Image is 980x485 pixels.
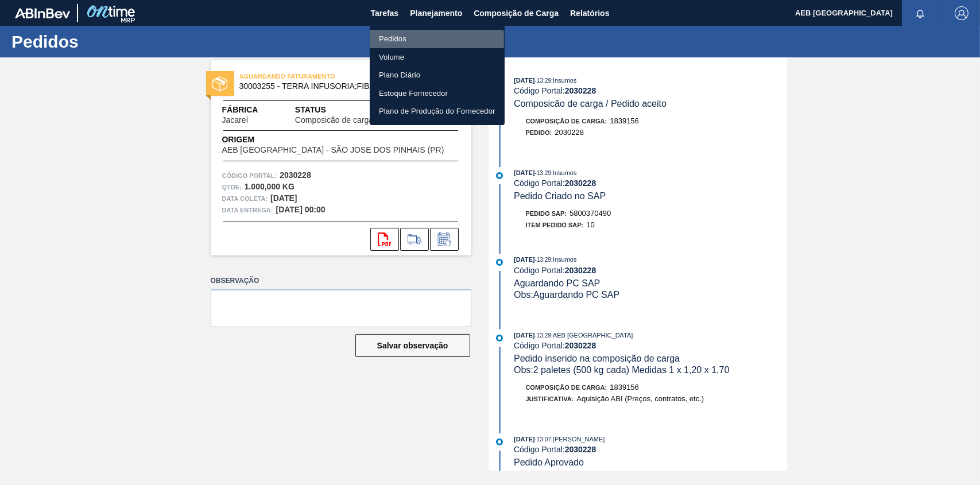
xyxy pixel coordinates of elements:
[370,48,505,67] a: Volume
[370,30,505,48] a: Pedidos
[370,66,505,84] a: Plano Diário
[370,102,505,121] a: Plano de Produção do Fornecedor
[370,84,505,103] a: Estoque Fornecedor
